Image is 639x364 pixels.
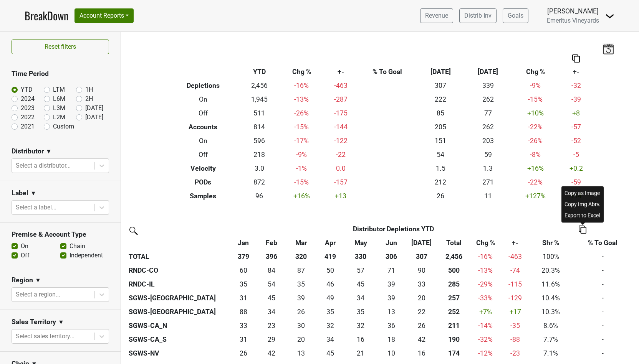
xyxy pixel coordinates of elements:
h3: Time Period [12,70,109,78]
th: Samples [167,189,240,203]
td: 33 [230,319,257,333]
a: Distrib Inv [459,8,497,23]
div: 35 [317,307,344,317]
td: -13 % [279,92,324,106]
td: 1.3 [464,161,512,175]
h3: Label [12,189,28,197]
td: 0.0 [324,161,358,175]
div: 87 [289,265,313,275]
div: -88 [502,334,529,344]
div: 285 [439,279,469,289]
td: 87.166 [287,264,315,277]
td: -287 [324,92,358,106]
div: 252 [439,307,469,317]
div: 45 [348,279,374,289]
th: 2,456 [437,250,471,264]
div: 60 [232,265,255,275]
td: 38.919 [376,291,406,305]
td: - [571,346,635,360]
td: 339 [464,79,512,92]
img: Dropdown Menu [605,12,614,21]
div: -74 [502,265,529,275]
td: 32 [315,319,346,333]
td: 1,945 [239,92,279,106]
td: -33 % [471,291,500,305]
td: -9 % [512,79,560,92]
div: 84 [258,265,285,275]
div: 26 [232,348,255,358]
th: 379 [230,250,257,264]
td: 38.917 [287,291,315,305]
div: 34 [317,334,344,344]
th: 173.667 [437,346,471,360]
td: -57 [559,120,593,134]
td: -13 % [471,264,500,277]
td: 20.3% [531,264,571,277]
td: -22 % [512,120,560,134]
th: 330 [346,250,376,264]
td: -29 % [471,277,500,291]
td: 17.5 [376,333,406,346]
div: 16 [348,334,374,344]
th: Jan: activate to sort column ascending [230,236,257,250]
td: +7 % [471,305,500,319]
td: 218 [239,148,279,161]
div: -115 [502,279,529,289]
td: 89.9 [406,264,437,277]
span: -16% [478,253,493,260]
th: Mar: activate to sort column ascending [287,236,315,250]
th: Off [167,106,240,120]
td: -157 [324,175,358,189]
div: 42 [258,348,285,358]
th: % To Goal [358,65,417,79]
div: Copy Img Abrv. [563,199,602,210]
td: 872 [239,175,279,189]
td: 11.6% [531,277,571,291]
div: 34 [348,293,374,303]
th: SGWS-NV [127,346,230,360]
th: Chg % [512,65,560,79]
td: -26 % [512,134,560,148]
td: +0.2 [559,161,593,175]
th: 320 [287,250,315,264]
div: 88 [232,307,255,317]
th: 419 [315,250,346,264]
div: Copy as Image [563,188,602,199]
label: Custom [53,122,74,131]
td: 814 [239,120,279,134]
td: -32 % [471,333,500,346]
td: - [571,277,635,291]
td: -22 % [512,175,560,189]
label: YTD [21,85,33,94]
a: Goals [503,8,528,23]
td: 33.834 [257,305,287,319]
th: Apr: activate to sort column ascending [315,236,346,250]
th: RNDC-CO [127,264,230,277]
td: +8 [559,106,593,120]
td: 34.5 [287,277,315,291]
div: 54 [258,279,285,289]
label: L3M [53,104,65,113]
label: 2021 [21,122,35,131]
div: -35 [502,321,529,331]
div: 29 [258,334,285,344]
div: 32 [317,321,344,331]
th: [DATE] [417,65,464,79]
th: Chg % [279,65,324,79]
th: +-: activate to sort column ascending [500,236,531,250]
th: 252.334 [437,305,471,319]
td: 212 [417,175,464,189]
td: 96 [239,189,279,203]
td: - [571,250,635,264]
th: Accounts [167,120,240,134]
label: 2024 [21,94,35,104]
th: SGWS-[GEOGRAPHIC_DATA] [127,305,230,319]
td: 203 [464,134,512,148]
td: 42 [406,333,437,346]
h3: Distributor [12,147,44,155]
div: 13 [378,307,405,317]
span: ▼ [58,318,64,327]
div: 36 [378,321,405,331]
td: 26 [417,189,464,203]
div: +17 [502,307,529,317]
